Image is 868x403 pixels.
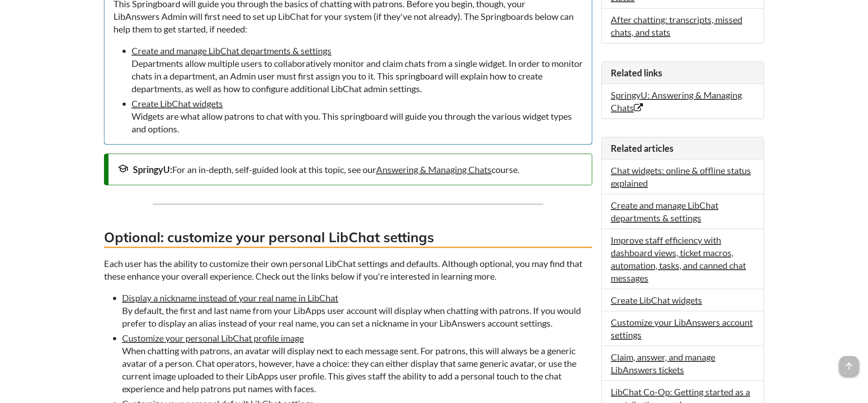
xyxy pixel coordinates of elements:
[132,97,583,135] li: Widgets are what allow patrons to chat with you. This springboard will guide you through the vari...
[611,317,753,340] a: Customize your LibAnswers account settings
[611,165,751,188] a: Chat widgets: online & offline status explained
[611,200,718,223] a: Create and manage LibChat departments & settings
[611,295,702,305] a: Create LibChat widgets
[132,44,583,95] li: Departments allow multiple users to collaboratively monitor and claim chats from a single widget....
[611,14,742,37] a: After chatting: transcripts, missed chats, and stats
[104,257,592,282] p: Each user has the ability to customize their own personal LibChat settings and defaults. Although...
[122,332,592,395] li: When chatting with patrons, an avatar will display next to each message sent. For patrons, this w...
[104,228,592,248] h3: Optional: customize your personal LibChat settings
[611,234,746,283] a: Improve staff efficiency with dashboard views, ticket macros, automation, tasks, and canned chat ...
[611,143,674,154] span: Related articles
[132,45,331,56] a: Create and manage LibChat departments & settings
[122,292,338,303] a: Display a nickname instead of your real name in LibChat​
[118,163,583,176] div: For an in-depth, self-guided look at this topic, see our course.
[122,291,592,329] li: By default, the first and last name from your LibApps user account will display when chatting wit...
[118,163,128,174] span: school
[376,164,491,175] a: Answering & Managing Chats
[611,67,662,78] span: Related links
[611,351,715,375] a: Claim, answer, and manage LibAnswers tickets
[132,98,223,109] a: Create LibChat widgets
[122,333,304,343] a: Customize your personal LibChat profile image
[611,89,742,113] a: SpringyU: Answering & Managing Chats
[133,164,172,175] strong: SpringyU:
[839,357,859,368] a: arrow_upward
[839,356,859,376] span: arrow_upward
